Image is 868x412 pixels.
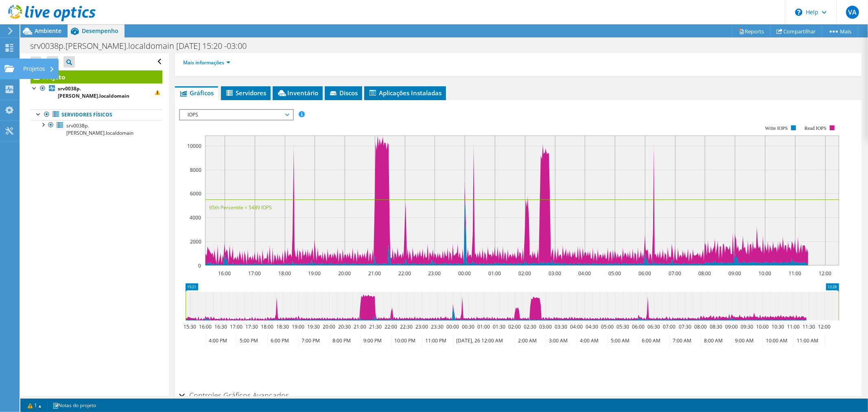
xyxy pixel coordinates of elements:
[508,323,521,330] text: 02:00
[190,214,201,221] text: 4000
[570,323,583,330] text: 04:00
[31,120,162,138] a: srv0038p.[PERSON_NAME].localdomain
[601,323,614,330] text: 05:00
[31,83,162,101] a: srv0038p.[PERSON_NAME].localdomain
[183,59,230,66] a: Mais informações
[398,270,411,277] text: 22:00
[638,270,651,277] text: 06:00
[31,70,162,83] a: Projeto
[230,323,243,330] text: 17:00
[524,323,536,330] text: 02:30
[725,323,738,330] text: 09:00
[647,323,660,330] text: 06:30
[732,25,771,37] a: Reports
[694,323,707,330] text: 08:00
[82,27,118,35] span: Desempenho
[190,190,201,197] text: 6000
[586,323,598,330] text: 04:30
[488,270,501,277] text: 01:00
[47,400,102,410] a: Notas do projeto
[58,85,129,99] b: srv0038p.[PERSON_NAME].localdomain
[26,42,259,50] h1: srv0038p.[PERSON_NAME].localdomain [DATE] 15:20 -03:00
[446,323,459,330] text: 00:00
[462,323,474,330] text: 00:30
[741,323,753,330] text: 09:30
[846,6,859,19] span: VA
[617,323,629,330] text: 05:30
[19,59,59,79] div: Projetos
[187,142,201,149] text: 10000
[329,89,358,97] span: Discos
[400,323,413,330] text: 22:30
[338,323,351,330] text: 20:30
[368,270,381,277] text: 21:00
[698,270,711,277] text: 08:00
[278,270,291,277] text: 18:00
[819,270,831,277] text: 12:00
[308,270,321,277] text: 19:00
[261,323,273,330] text: 18:00
[184,110,289,120] span: IOPS
[369,323,382,330] text: 21:30
[549,270,561,277] text: 03:00
[555,323,567,330] text: 03:30
[802,323,815,330] text: 11:30
[385,323,397,330] text: 22:00
[818,323,831,330] text: 12:00
[199,323,212,330] text: 16:00
[190,238,201,245] text: 2000
[179,387,289,403] h2: Controles Gráficos Avançados
[669,270,681,277] text: 07:00
[431,323,444,330] text: 23:30
[787,323,800,330] text: 11:00
[179,89,214,97] span: Gráficos
[22,400,47,410] a: 1
[789,270,801,277] text: 11:00
[518,270,531,277] text: 02:00
[679,323,691,330] text: 07:30
[539,323,552,330] text: 03:00
[354,323,366,330] text: 21:00
[66,122,133,136] span: srv0038p.[PERSON_NAME].localdomain
[728,270,741,277] text: 09:00
[458,270,471,277] text: 00:00
[770,25,822,37] a: Compartilhar
[710,323,722,330] text: 08:30
[368,89,442,97] span: Aplicações Instaladas
[184,323,196,330] text: 15:30
[415,323,428,330] text: 23:00
[759,270,771,277] text: 10:00
[292,323,304,330] text: 19:00
[245,323,258,330] text: 17:30
[795,9,802,16] svg: \n
[428,270,441,277] text: 23:00
[35,27,61,35] span: Ambiente
[756,323,769,330] text: 10:00
[31,110,162,120] a: Servidores físicos
[663,323,676,330] text: 07:00
[190,167,201,173] text: 8000
[822,25,858,37] a: Mais
[765,125,788,131] text: Write IOPS
[323,323,335,330] text: 20:00
[218,270,231,277] text: 16:00
[578,270,591,277] text: 04:00
[277,89,319,97] span: Inventário
[225,89,267,97] span: Servidores
[632,323,645,330] text: 06:00
[214,323,227,330] text: 16:30
[307,323,320,330] text: 19:30
[608,270,621,277] text: 05:00
[276,323,289,330] text: 18:30
[248,270,261,277] text: 17:00
[338,270,351,277] text: 20:00
[209,204,272,211] text: 95th Percentile = 5489 IOPS
[805,125,826,131] text: Read IOPS
[772,323,784,330] text: 10:30
[493,323,505,330] text: 01:30
[477,323,490,330] text: 01:00
[198,262,201,269] text: 0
